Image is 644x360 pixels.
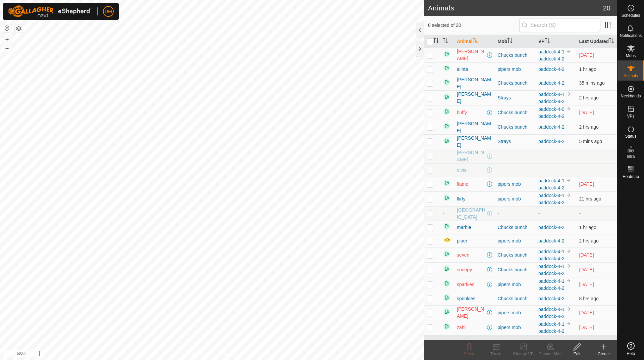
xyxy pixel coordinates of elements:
[538,238,565,243] a: paddock-4-2
[590,351,617,357] div: Create
[185,351,211,357] a: Privacy Policy
[538,167,540,173] app-display-virtual-paddock-transition: -
[538,264,565,269] a: paddock-4-1
[498,324,533,331] div: pipers mob
[498,309,533,316] div: pipers mob
[579,110,594,115] span: 20 Sept 2025, 9:06 am
[507,39,513,44] p-sorticon: Activate to sort
[579,124,599,130] span: 23 Sept 2025, 12:06 pm
[566,306,571,312] img: to
[579,310,594,315] span: 20 Sept 2025, 12:36 pm
[579,196,601,201] span: 22 Sept 2025, 5:36 pm
[457,324,467,331] span: zahli
[538,80,565,86] a: paddock-4-2
[627,352,635,356] span: Help
[457,76,492,90] span: [PERSON_NAME]
[498,237,533,244] div: pipers mob
[498,94,533,101] div: Strays
[538,178,565,183] a: paddock-4-1
[433,39,439,44] p-sorticon: Activate to sort
[443,153,444,159] span: -
[609,39,614,44] p-sorticon: Activate to sort
[483,351,510,357] div: Tracks
[538,139,565,144] a: paddock-4-2
[537,351,563,357] div: Change Mob
[538,66,565,72] a: paddock-4-2
[579,80,605,86] span: 23 Sept 2025, 2:06 pm
[519,18,600,32] input: Search (S)
[457,66,468,73] span: alinta
[563,351,590,357] div: Edit
[457,120,492,134] span: [PERSON_NAME]
[566,263,571,269] img: to
[621,13,640,17] span: Schedules
[624,74,638,78] span: Animals
[454,35,495,48] th: Animal
[457,109,467,116] span: buffy
[443,237,451,243] img: In Progress
[538,200,565,205] a: paddock-4-2
[627,114,634,118] span: VPs
[443,194,451,202] img: returning on
[498,181,533,188] div: pipers mob
[3,35,11,43] button: +
[443,279,451,287] img: returning on
[498,295,533,302] div: Chucks bunch
[443,308,451,316] img: returning on
[566,278,571,283] img: to
[495,35,536,48] th: Mob
[579,211,581,216] span: -
[538,225,565,230] a: paddock-4-2
[538,114,565,119] a: paddock-4-2
[498,138,533,145] div: Strays
[579,167,581,173] span: -
[538,185,565,190] a: paddock-4-2
[538,193,565,198] a: paddock-4-1
[566,49,571,54] img: to
[579,139,602,144] span: 23 Sept 2025, 2:36 pm
[579,95,599,100] span: 23 Sept 2025, 12:36 pm
[625,134,636,138] span: Status
[457,149,486,163] span: [PERSON_NAME]
[443,122,451,130] img: returning on
[538,296,565,301] a: paddock-4-2
[443,211,444,216] span: -
[538,314,565,319] a: paddock-4-2
[498,167,533,174] div: -
[443,294,451,302] img: returning on
[457,306,486,320] span: [PERSON_NAME]
[498,80,533,87] div: Chucks bunch
[443,50,451,58] img: returning on
[457,237,467,244] span: piper
[538,307,565,312] a: paddock-4-1
[579,325,594,330] span: 20 Sept 2025, 11:36 pm
[457,207,486,221] span: [GEOGRAPHIC_DATA]
[443,78,451,86] img: returning on
[443,64,451,72] img: returning on
[498,152,533,160] div: -
[443,265,451,273] img: returning on
[443,222,451,230] img: returning on
[621,94,641,98] span: Neckbands
[457,135,492,149] span: [PERSON_NAME]
[457,266,472,273] span: snoopy
[498,252,533,259] div: Chucks bunch
[457,195,466,203] span: flirty
[579,181,594,187] span: 21 Sept 2025, 3:06 pm
[623,175,639,179] span: Heatmap
[603,3,610,13] span: 20
[443,167,444,173] span: -
[566,106,571,111] img: to
[566,321,571,326] img: to
[538,249,565,254] a: paddock-4-1
[457,281,474,288] span: sparkles
[626,54,636,58] span: Mobs
[443,93,451,101] img: returning on
[105,8,112,15] span: DM
[566,192,571,198] img: to
[498,195,533,203] div: pipers mob
[538,99,565,104] a: paddock-4-2
[510,351,537,357] div: Change VP
[579,252,594,258] span: 21 Sept 2025, 3:06 pm
[464,352,476,356] span: Delete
